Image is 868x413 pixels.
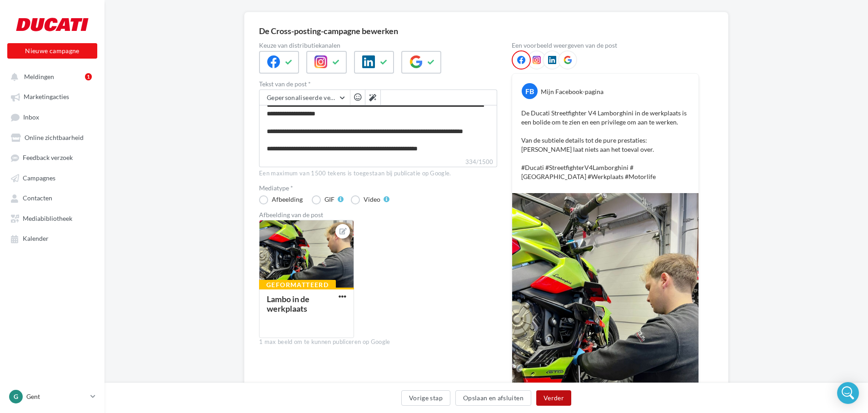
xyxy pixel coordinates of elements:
span: Gepersonaliseerde velden [267,94,343,101]
a: Contacten [5,189,99,206]
div: 1 max beeld om te kunnen publiceren op Google [259,338,497,346]
div: Afbeelding [272,196,303,203]
a: Online zichtbaarheid [5,129,99,145]
div: GIF [324,196,334,203]
button: Nieuwe campagne [7,43,97,59]
a: Inbox [5,109,99,125]
button: Opslaan en afsluiten [455,390,531,406]
a: Campagnes [5,169,99,186]
label: Keuze van distributiekanalen [259,42,497,49]
label: Tekst van de post * [259,81,497,87]
label: 334/1500 [259,157,497,167]
div: 1 [85,73,92,80]
div: Afbeelding van de post [259,212,497,218]
div: Geformatteerd [259,280,336,290]
button: Meldingen 1 [5,68,95,85]
a: Feedback verzoek [5,149,99,165]
div: De Cross-posting-campagne bewerken [259,27,398,35]
button: Gepersonaliseerde velden [259,90,350,105]
p: Gent [26,392,87,401]
a: Marketingacties [5,88,99,104]
div: FB [522,83,538,99]
div: Een voorbeeld weergeven van de post [512,42,699,49]
span: Inbox [23,113,39,121]
span: G [14,392,18,401]
div: Open Intercom Messenger [837,382,859,404]
span: Kalender [23,235,49,243]
p: De Ducati Streetfighter V4 Lamborghini in de werkplaats is een bolide om te zien en een privilege... [521,109,689,181]
span: Campagnes [23,174,55,182]
span: Feedback verzoek [23,154,73,162]
span: Mediabibliotheek [23,214,72,222]
a: Kalender [5,230,99,246]
div: Mijn Facebook-pagina [541,87,604,96]
div: Een maximum van 1500 tekens is toegestaan bij publicatie op Google. [259,169,497,178]
span: Meldingen [24,73,54,80]
span: Contacten [23,194,52,202]
div: Video [364,196,380,203]
a: G Gent [7,388,97,405]
a: Mediabibliotheek [5,210,99,226]
label: Mediatype * [259,185,497,191]
div: Lambo in de werkplaats [267,294,309,313]
span: Marketingacties [24,93,69,101]
span: Online zichtbaarheid [25,134,84,141]
button: Verder [536,390,571,406]
button: Vorige stap [401,390,450,406]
